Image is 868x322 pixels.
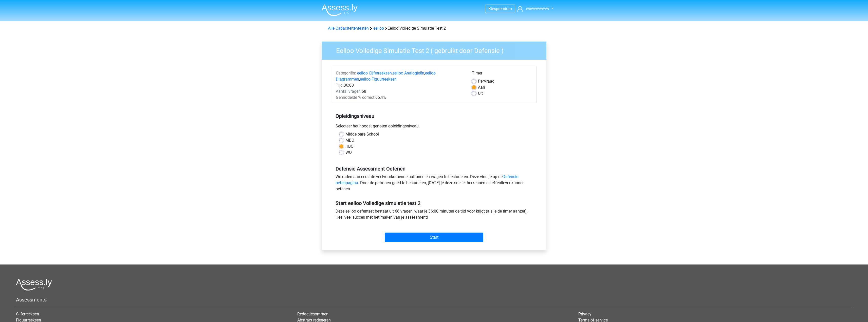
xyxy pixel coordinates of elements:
div: 68 [332,88,468,94]
div: 66,4% [332,94,468,101]
img: Assessly logo [16,279,52,291]
h5: Start eelloo Volledige simulatie test 2 [336,200,533,206]
h3: Eelloo Volledige Simulatie Test 2 ( gebruikt door Defensie ) [330,45,543,55]
div: Timer [472,70,532,78]
label: WO [345,149,352,156]
img: Assessly [322,4,358,16]
a: Cijferreeksen [16,312,39,316]
label: MBO [345,137,354,143]
span: premium [496,6,512,11]
div: Deze eelloo oefentest bestaat uit 68 vragen, waar je 36:00 minuten de tijd voor krijgt (als je de... [332,208,537,222]
a: Privacy [578,312,592,316]
h5: Defensie Assessment Oefenen [336,166,533,172]
span: Tijd: [336,83,344,88]
div: Eelloo Volledige Simulatie Test 2 [326,25,542,31]
a: eelloo Analogieën [393,71,424,75]
input: Start [385,233,483,242]
span: Aantal vragen: [336,89,362,94]
label: Aan [478,84,485,90]
span: wewwwwww [526,6,549,11]
h5: Opleidingsniveau [336,111,533,121]
div: We raden aan eerst de veelvoorkomende patronen en vragen te bestuderen. Deze vind je op de . Door... [332,174,537,194]
h5: Assessments [16,297,852,303]
span: Kies [488,6,496,11]
span: Gemiddelde % correct: [336,95,375,100]
a: eelloo Cijferreeksen [357,71,392,75]
div: Selecteer het hoogst genoten opleidingsniveau. [332,123,537,131]
a: Redactiesommen [297,312,328,316]
span: Categoriën: [336,71,356,75]
label: Middelbare School [345,131,379,137]
a: Alle Capaciteitentesten [328,26,369,31]
span: Per [478,79,484,84]
div: , , , [332,70,468,82]
a: eelloo Figuurreeksen [360,77,397,82]
a: wewwwwww [515,6,551,12]
div: 36:00 [332,82,468,88]
a: Kiespremium [485,5,515,12]
label: Vraag [478,78,494,84]
label: Uit [478,90,483,97]
a: eelloo [373,26,384,31]
label: HBO [345,143,354,149]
